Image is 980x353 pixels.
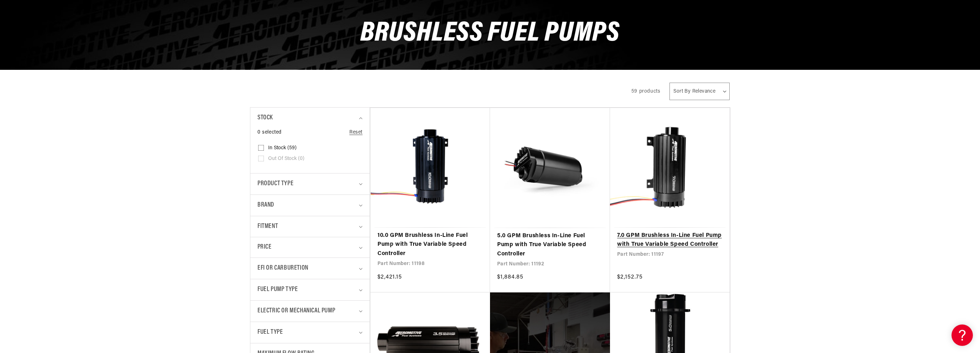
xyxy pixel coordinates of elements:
[497,232,603,259] a: 5.0 GPM Brushless In-Line Fuel Pump with True Variable Speed Controller
[257,200,274,211] span: Brand
[257,129,282,136] span: 0 selected
[257,222,278,232] span: Fitment
[257,243,271,252] span: Price
[257,327,283,338] span: Fuel Type
[257,195,363,216] summary: Brand (0 selected)
[257,258,363,279] summary: EFI or Carburetion (0 selected)
[257,237,363,258] summary: Price
[257,179,293,189] span: Product type
[360,20,619,48] span: Brushless Fuel Pumps
[377,231,483,259] a: 10.0 GPM Brushless In-Line Fuel Pump with True Variable Speed Controller
[631,89,661,94] span: 59 products
[268,156,304,162] span: Out of stock (0)
[257,108,363,129] summary: Stock (0 selected)
[257,306,335,316] span: Electric or Mechanical Pump
[349,129,363,136] a: Reset
[268,145,297,151] span: In stock (59)
[257,263,308,274] span: EFI or Carburetion
[257,173,363,194] summary: Product type (0 selected)
[257,279,363,300] summary: Fuel Pump Type (0 selected)
[257,216,363,237] summary: Fitment (0 selected)
[257,285,298,295] span: Fuel Pump Type
[617,231,723,249] a: 7.0 GPM Brushless In-Line Fuel Pump with True Variable Speed Controller
[257,322,363,343] summary: Fuel Type (0 selected)
[257,301,363,322] summary: Electric or Mechanical Pump (0 selected)
[257,113,273,123] span: Stock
